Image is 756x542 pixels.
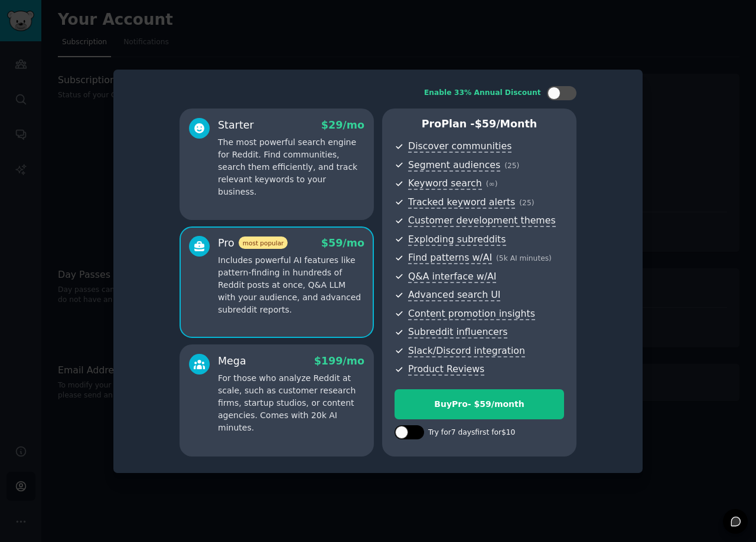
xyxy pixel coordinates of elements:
[314,355,364,367] span: $ 199 /mo
[408,271,496,283] span: Q&A interface w/AI
[395,389,564,419] button: BuyPro- $59/month
[408,345,525,357] span: Slack/Discord integration
[218,354,246,369] div: Mega
[239,236,288,249] span: most popular
[408,196,515,209] span: Tracked keyword alerts
[395,117,564,132] p: Pro Plan -
[428,428,515,438] div: Try for 7 days first for $10
[408,215,556,227] span: Customer development themes
[475,118,537,130] span: $ 59 /month
[408,326,507,339] span: Subreddit influencers
[496,254,552,262] span: ( 5k AI minutes )
[408,289,500,301] span: Advanced search UI
[218,372,364,434] p: For those who analyze Reddit at scale, such as customer research firms, startup studios, or conte...
[424,88,541,98] div: Enable 33% Annual Discount
[408,178,482,190] span: Keyword search
[218,254,364,316] p: Includes powerful AI features like pattern-finding in hundreds of Reddit posts at once, Q&A LLM w...
[504,162,519,170] span: ( 25 )
[321,119,364,131] span: $ 29 /mo
[408,140,511,153] span: Discover communities
[395,398,563,410] div: Buy Pro - $ 59 /month
[408,363,484,376] span: Product Reviews
[218,136,364,198] p: The most powerful search engine for Reddit. Find communities, search them efficiently, and track ...
[218,118,254,133] div: Starter
[408,308,535,320] span: Content promotion insights
[519,199,534,207] span: ( 25 )
[408,159,500,172] span: Segment audiences
[408,252,492,264] span: Find patterns w/AI
[486,180,498,188] span: ( ∞ )
[321,237,364,249] span: $ 59 /mo
[218,236,288,251] div: Pro
[408,234,506,246] span: Exploding subreddits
